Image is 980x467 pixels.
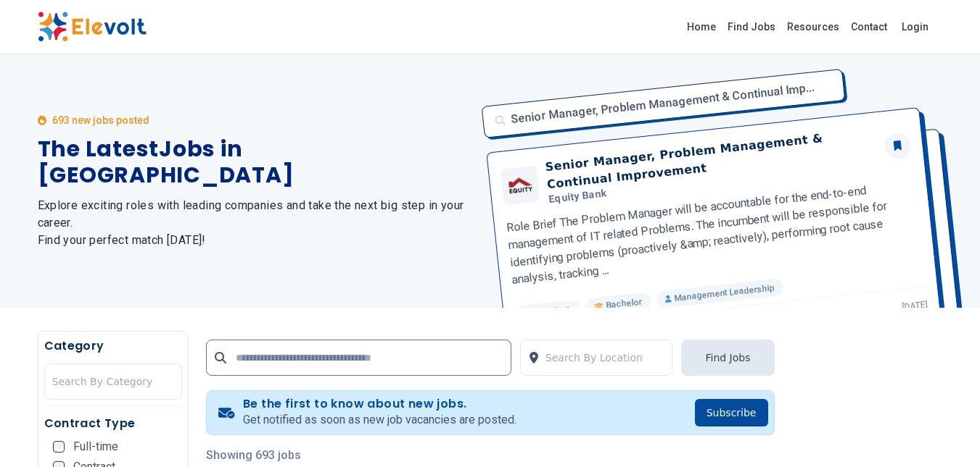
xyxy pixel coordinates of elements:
[845,15,893,38] a: Contact
[38,136,473,188] h1: The Latest Jobs in [GEOGRAPHIC_DATA]
[722,15,781,38] a: Find Jobs
[52,113,149,127] p: 693 new jobs posted
[53,441,65,453] input: Full-time
[44,415,182,432] h5: Contract Type
[38,197,473,249] h2: Explore exciting roles with leading companies and take the next big step in your career. Find you...
[73,441,118,453] span: Full-time
[893,12,937,41] a: Login
[38,12,147,42] img: Elevolt
[681,15,722,38] a: Home
[206,447,775,464] p: Showing 693 jobs
[781,15,845,38] a: Resources
[243,397,516,411] h4: Be the first to know about new jobs.
[243,411,516,429] p: Get notified as soon as new job vacancies are posted.
[695,399,768,426] button: Subscribe
[44,337,182,355] h5: Category
[681,340,774,376] button: Find Jobs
